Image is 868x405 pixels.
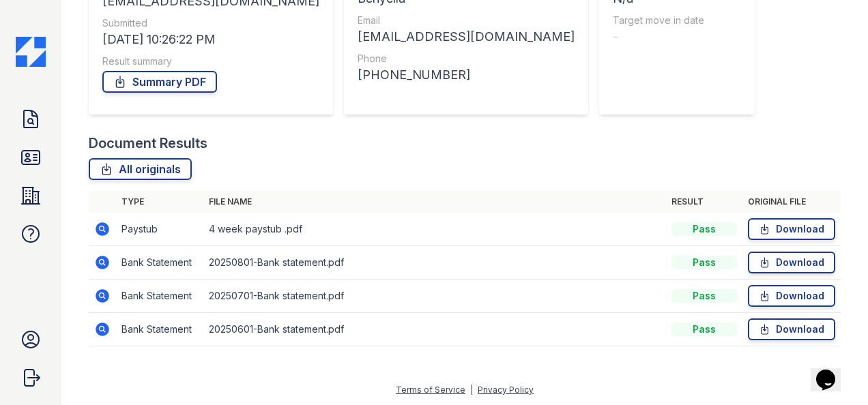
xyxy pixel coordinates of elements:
[89,134,207,153] div: Document Results
[613,14,741,27] div: Target move in date
[203,280,666,313] td: 20250701-Bank statement.pdf
[671,322,737,336] div: Pass
[748,285,835,307] a: Download
[396,385,465,395] a: Terms of Service
[116,280,203,313] td: Bank Statement
[203,213,666,246] td: 4 week paystub .pdf
[358,52,575,65] div: Phone
[102,55,319,68] div: Result summary
[89,158,192,180] a: All originals
[203,191,666,213] th: File name
[116,246,203,280] td: Bank Statement
[203,246,666,280] td: 20250801-Bank statement.pdf
[671,289,737,303] div: Pass
[748,318,835,340] a: Download
[666,191,742,213] th: Result
[358,27,575,46] div: [EMAIL_ADDRESS][DOMAIN_NAME]
[671,222,737,236] div: Pass
[102,71,217,93] a: Summary PDF
[358,14,575,27] div: Email
[116,313,203,346] td: Bank Statement
[478,385,534,395] a: Privacy Policy
[742,191,841,213] th: Original file
[671,256,737,269] div: Pass
[613,27,741,46] div: -
[748,252,835,273] a: Download
[748,218,835,240] a: Download
[358,65,575,85] div: [PHONE_NUMBER]
[102,16,319,30] div: Submitted
[811,350,854,391] iframe: chat widget
[203,313,666,346] td: 20250601-Bank statement.pdf
[116,191,203,213] th: Type
[16,37,46,67] img: CE_Icon_Blue-c292c112584629df590d857e76928e9f676e5b41ef8f769ba2f05ee15b207248.png
[102,30,319,49] div: [DATE] 10:26:22 PM
[116,213,203,246] td: Paystub
[470,385,473,395] div: |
